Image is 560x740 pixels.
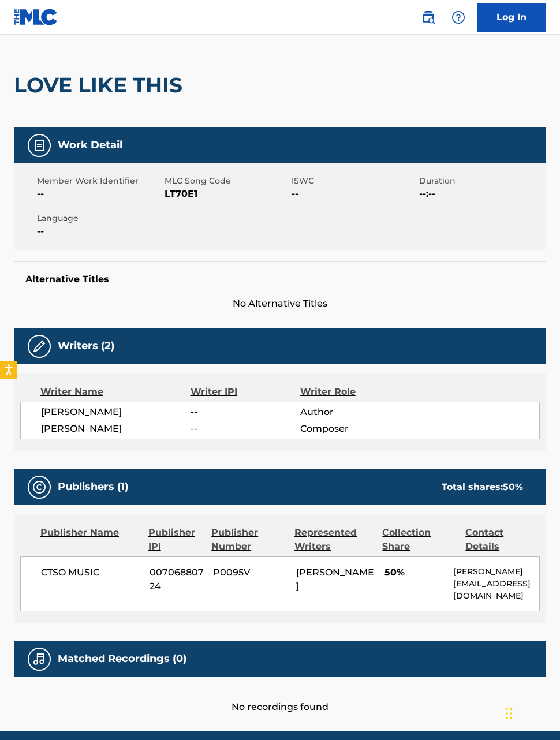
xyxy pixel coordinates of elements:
[37,212,162,225] span: Language
[165,175,289,187] span: MLC Song Code
[453,578,539,602] p: [EMAIL_ADDRESS][DOMAIN_NAME]
[32,652,46,666] img: Matched Recordings
[32,139,46,152] img: Work Detail
[213,566,288,580] span: P0095V
[14,72,188,98] h2: LOVE LIKE THIS
[37,225,162,238] span: --
[300,385,400,399] div: Writer Role
[453,566,539,578] p: [PERSON_NAME]
[421,10,435,24] img: search
[40,385,191,399] div: Writer Name
[417,6,440,29] a: Public Search
[419,175,544,187] span: Duration
[211,526,286,554] div: Publisher Number
[148,526,203,554] div: Publisher IPI
[419,187,544,201] span: --:--
[165,187,289,201] span: LT70E1
[58,652,186,666] h5: Matched Recordings (0)
[14,297,546,311] span: No Alternative Titles
[41,405,191,419] span: [PERSON_NAME]
[14,9,58,25] img: MLC Logo
[382,526,457,554] div: Collection Share
[502,685,560,740] iframe: Chat Widget
[37,187,162,201] span: --
[300,422,400,436] span: Composer
[40,526,140,554] div: Publisher Name
[58,480,128,494] h5: Publishers (1)
[465,526,540,554] div: Contact Details
[292,175,416,187] span: ISWC
[37,175,162,187] span: Member Work Identifier
[25,274,535,285] h5: Alternative Titles
[503,481,523,492] span: 50 %
[41,422,191,436] span: [PERSON_NAME]
[58,139,122,152] h5: Work Detail
[294,526,374,554] div: Represented Writers
[451,10,465,24] img: help
[300,405,400,419] span: Author
[384,566,445,580] span: 50%
[191,422,300,436] span: --
[32,480,46,494] img: Publishers
[14,677,546,714] div: No recordings found
[292,187,416,201] span: --
[477,3,546,32] a: Log In
[58,339,114,353] h5: Writers (2)
[32,339,46,353] img: Writers
[296,567,374,592] span: [PERSON_NAME]
[41,566,141,580] span: CTSO MUSIC
[191,405,300,419] span: --
[150,566,204,593] span: 00706880724
[442,480,523,494] div: Total shares:
[191,385,300,399] div: Writer IPI
[447,6,470,29] div: Help
[506,696,513,731] div: Drag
